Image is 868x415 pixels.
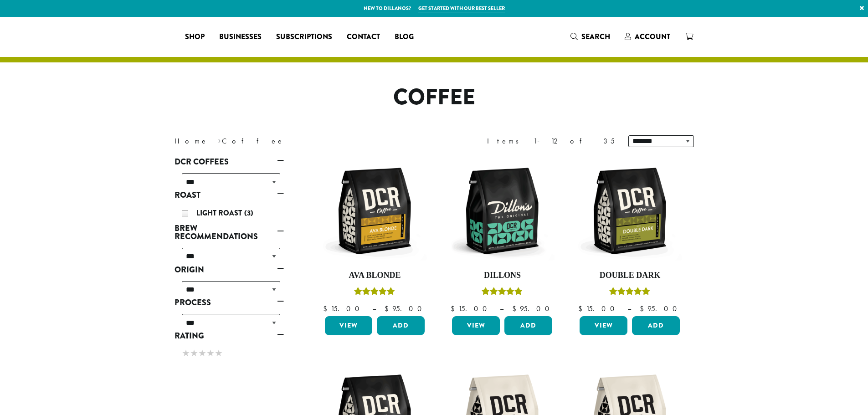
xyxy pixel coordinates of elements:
[175,136,208,146] a: Home
[385,304,392,313] span: $
[347,31,380,43] span: Contact
[175,136,421,147] nav: Breadcrumb
[198,347,206,360] span: ★
[175,244,284,262] div: Brew Recommendations
[577,159,682,313] a: Double DarkRated 4.50 out of 5
[482,286,523,300] div: Rated 5.00 out of 5
[175,262,284,277] a: Origin
[175,328,284,343] a: Rating
[215,347,223,360] span: ★
[218,133,221,147] span: ›
[580,316,627,335] a: View
[372,304,376,313] span: –
[450,271,555,281] h4: Dillons
[206,347,215,360] span: ★
[175,203,284,220] div: Roast
[487,136,615,147] div: Items 1-12 of 35
[609,286,650,300] div: Rated 4.50 out of 5
[323,304,331,313] span: $
[632,316,680,335] button: Add
[196,208,244,218] span: Light Roast
[175,277,284,295] div: Origin
[504,316,552,335] button: Add
[323,304,364,313] bdi: 15.00
[219,31,262,43] span: Businesses
[178,30,212,44] a: Shop
[512,304,554,313] bdi: 95.00
[500,304,503,313] span: –
[175,220,284,244] a: Brew Recommendations
[322,159,427,263] img: DCR-12oz-Ava-Blonde-Stock-scaled.png
[577,271,682,281] h4: Double Dark
[182,347,190,360] span: ★
[323,271,427,281] h4: Ava Blonde
[640,304,647,313] span: $
[418,5,505,12] a: Get started with our best seller
[325,316,373,335] a: View
[385,304,426,313] bdi: 95.00
[175,310,284,328] div: Process
[578,304,619,313] bdi: 15.00
[635,31,670,42] span: Account
[323,159,427,313] a: Ava BlondeRated 5.00 out of 5
[175,154,284,169] a: DCR Coffees
[627,304,631,313] span: –
[577,159,682,263] img: DCR-12oz-Double-Dark-Stock-scaled.png
[452,316,500,335] a: View
[168,84,701,111] h1: Coffee
[578,304,586,313] span: $
[512,304,520,313] span: $
[175,343,284,361] div: Rating
[563,29,617,44] a: Search
[175,169,284,187] div: DCR Coffees
[581,31,610,42] span: Search
[395,31,414,43] span: Blog
[377,316,425,335] button: Add
[244,208,253,218] span: (3)
[450,159,555,263] img: DCR-12oz-Dillons-Stock-scaled.png
[185,31,205,43] span: Shop
[175,295,284,310] a: Process
[451,304,491,313] bdi: 15.00
[640,304,681,313] bdi: 95.00
[276,31,332,43] span: Subscriptions
[354,286,395,300] div: Rated 5.00 out of 5
[190,347,198,360] span: ★
[450,159,555,313] a: DillonsRated 5.00 out of 5
[175,187,284,203] a: Roast
[451,304,458,313] span: $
